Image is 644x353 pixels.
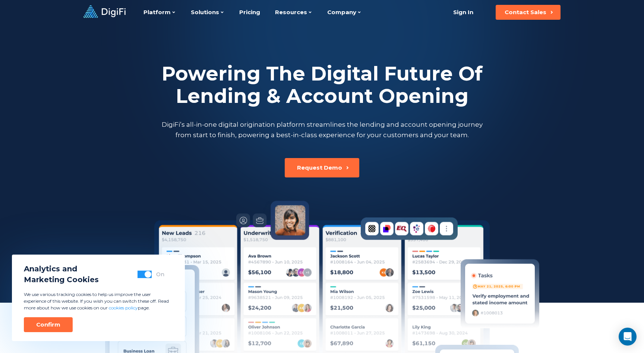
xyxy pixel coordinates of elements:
[297,164,342,171] div: Request Demo
[285,158,359,177] button: Request Demo
[444,5,482,20] a: Sign In
[156,271,164,278] div: On
[24,291,173,311] p: We use various tracking cookies to help us improve the user experience of this website. If you wi...
[505,9,546,16] div: Contact Sales
[109,305,138,311] a: cookies policy
[24,274,99,285] span: Marketing Cookies
[36,321,60,328] div: Confirm
[24,317,73,332] button: Confirm
[160,119,484,140] p: DigiFi’s all-in-one digital origination platform streamlines the lending and account opening jour...
[160,63,484,107] h2: Powering The Digital Future Of Lending & Account Opening
[24,264,99,274] span: Analytics and
[496,5,561,20] button: Contact Sales
[619,328,637,346] div: Open Intercom Messenger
